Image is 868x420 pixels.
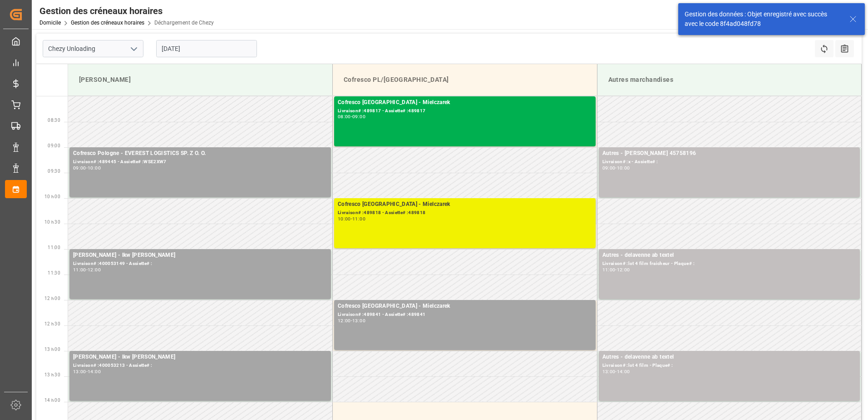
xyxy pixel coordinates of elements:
div: Autres - delavenne ab textel [602,251,857,260]
div: Cofresco PL/[GEOGRAPHIC_DATA] [340,71,590,88]
div: 08:00 [338,115,351,119]
div: 11:00 [73,268,86,272]
div: 13:00 [352,319,365,323]
div: Livraison# :400053213 - Assiette# : [73,362,327,370]
div: Livraison# :lot 4 film fraicheur - Plaque# : [602,260,857,268]
div: [PERSON_NAME] - lkw [PERSON_NAME] [73,251,327,260]
a: Domicile [39,20,61,26]
div: Livraison# :489445 - Assiette# :WSE2XW7 [73,158,327,166]
div: Autres - delavenne ab textel [602,353,857,362]
div: 10:00 [617,166,630,170]
div: 09:00 [352,115,365,119]
div: Autres - [PERSON_NAME] 45758196 [602,149,857,158]
div: - [615,370,616,374]
div: 11:00 [352,217,365,221]
div: Cofresco [GEOGRAPHIC_DATA] - Mielczarek [338,98,592,107]
div: 14:00 [617,370,630,374]
div: Autres marchandises [605,71,854,88]
div: 10:00 [338,217,351,221]
div: 10:00 [88,166,101,170]
span: 10 h 30 [44,220,60,225]
span: 12 h 30 [44,321,60,326]
span: 14 h 00 [44,398,60,403]
span: 10 h 00 [44,194,60,199]
div: 12:00 [617,268,630,272]
input: Type à rechercher/sélectionner [43,40,143,57]
div: Cofresco [GEOGRAPHIC_DATA] - Mielczarek [338,302,592,311]
span: 09:30 [48,169,60,174]
div: - [351,319,352,323]
div: - [615,268,616,272]
span: 09:00 [48,143,60,148]
input: JJ-MM-AAAA [156,40,257,57]
div: Cofresco [GEOGRAPHIC_DATA] - Mielczarek [338,200,592,209]
div: 09:00 [602,166,616,170]
div: Livraison# :489818 - Assiette# :489818 [338,209,592,217]
span: 08:30 [48,118,60,123]
div: Gestion des créneaux horaires [39,4,214,18]
div: 13:00 [73,370,86,374]
span: 13 h 00 [44,347,60,352]
div: Livraison# :489841 - Assiette# :489841 [338,311,592,319]
div: 11:00 [602,268,616,272]
div: 13:00 [602,370,616,374]
a: Gestion des créneaux horaires [71,20,144,26]
button: Ouvrir le menu [127,42,140,56]
div: - [86,370,88,374]
span: 13 h 30 [44,372,60,377]
span: 11:30 [48,270,60,275]
span: 12 h 00 [44,296,60,301]
div: Livraison# :400053149 - Assiette# : [73,260,327,268]
div: Gestion des données : Objet enregistré avec succès avec le code 8f4ad048fd78 [685,10,841,29]
div: 12:00 [338,319,351,323]
div: - [86,268,88,272]
div: - [615,166,616,170]
div: - [86,166,88,170]
div: [PERSON_NAME] [75,71,325,88]
span: 11:00 [48,245,60,250]
div: Livraison# :489817 - Assiette# :489817 [338,107,592,115]
div: 14:00 [88,370,101,374]
div: [PERSON_NAME] - lkw [PERSON_NAME] [73,353,327,362]
div: 09:00 [73,166,86,170]
div: - [351,217,352,221]
div: 12:00 [88,268,101,272]
div: - [351,115,352,119]
div: Livraison# :x - Assiette# : [602,158,857,166]
div: Cofresco Pologne - EVEREST LOGISTICS SP. Z O. O. [73,149,327,158]
div: Livraison# :lot 4 film - Plaque# : [602,362,857,370]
